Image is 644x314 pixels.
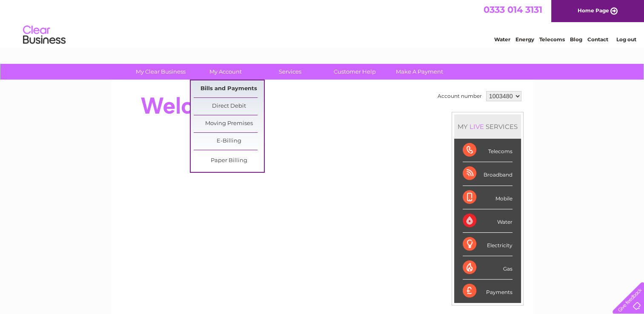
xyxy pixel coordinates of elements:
a: My Clear Business [126,64,196,80]
a: 0333 014 3131 [484,4,542,15]
div: Electricity [463,233,512,256]
a: Paper Billing [194,152,264,169]
div: Water [463,209,512,233]
div: Mobile [463,186,512,209]
a: My Account [190,64,260,80]
a: Blog [570,36,582,43]
a: Moving Premises [194,115,264,132]
a: E-Billing [194,133,264,150]
a: Bills and Payments [194,80,264,97]
div: Gas [463,256,512,280]
div: Broadband [463,162,512,186]
div: LIVE [468,123,486,131]
img: logo.png [23,22,66,48]
a: Services [255,64,325,80]
a: Contact [587,36,608,43]
a: Telecoms [539,36,565,43]
td: Account number [435,89,484,103]
a: Customer Help [320,64,390,80]
a: Log out [616,36,636,43]
div: Clear Business is a trading name of Verastar Limited (registered in [GEOGRAPHIC_DATA] No. 3667643... [121,5,524,41]
a: Water [494,36,510,43]
div: Telecoms [463,139,512,162]
a: Direct Debit [194,98,264,115]
div: Payments [463,280,512,303]
a: Energy [515,36,534,43]
div: MY SERVICES [454,114,521,139]
a: Make A Payment [384,64,455,80]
